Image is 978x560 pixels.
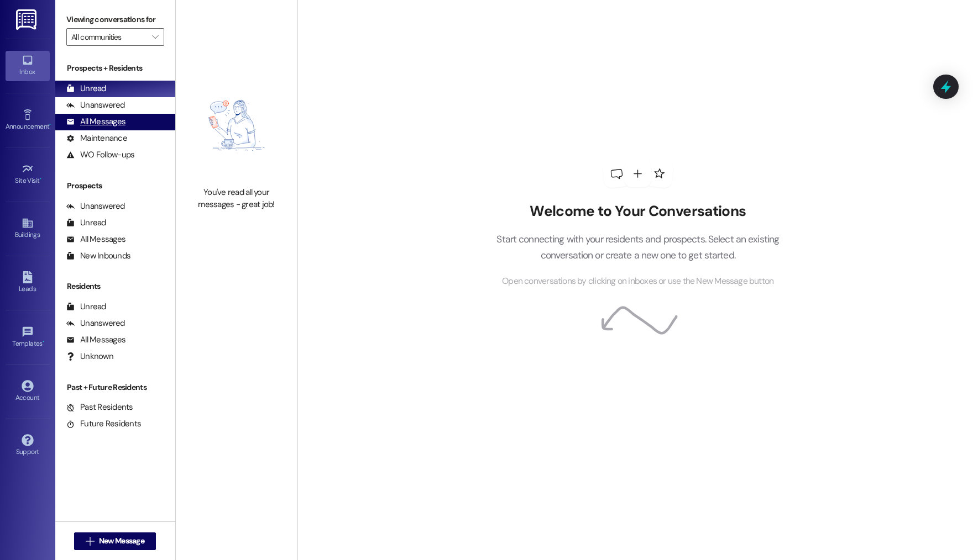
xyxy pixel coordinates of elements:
[55,180,175,192] div: Prospects
[6,377,50,406] a: Account
[6,214,50,244] a: Buildings
[86,537,94,546] i: 
[480,231,796,263] p: Start connecting with your residents and prospects. Select an existing conversation or create a n...
[152,33,158,41] i: 
[6,160,50,189] a: Site Visit •
[66,149,134,161] div: WO Follow-ups
[66,116,125,128] div: All Messages
[502,274,773,288] span: Open conversations by clicking on inboxes or use the New Message button
[43,338,44,346] span: •
[71,28,147,46] input: All communities
[66,99,125,111] div: Unanswered
[49,121,51,129] span: •
[480,203,796,220] h2: Welcome to Your Conversations
[66,401,133,413] div: Past Residents
[74,532,156,550] button: New Message
[66,301,106,313] div: Unread
[188,70,285,182] img: empty-state
[188,187,285,210] div: You've read all your messages - great job!
[66,418,141,430] div: Future Residents
[6,268,50,298] a: Leads
[99,535,144,547] span: New Message
[6,431,50,461] a: Support
[66,133,127,144] div: Maintenance
[66,250,130,262] div: New Inbounds
[66,200,125,212] div: Unanswered
[6,51,50,81] a: Inbox
[55,62,175,74] div: Prospects + Residents
[6,323,50,352] a: Templates •
[66,334,125,346] div: All Messages
[40,175,41,183] span: •
[66,83,106,94] div: Unread
[66,318,125,329] div: Unanswered
[55,382,175,393] div: Past + Future Residents
[66,234,125,245] div: All Messages
[66,351,113,362] div: Unknown
[66,11,164,28] label: Viewing conversations for
[55,281,175,292] div: Residents
[16,9,39,30] img: ResiDesk Logo
[66,217,106,229] div: Unread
